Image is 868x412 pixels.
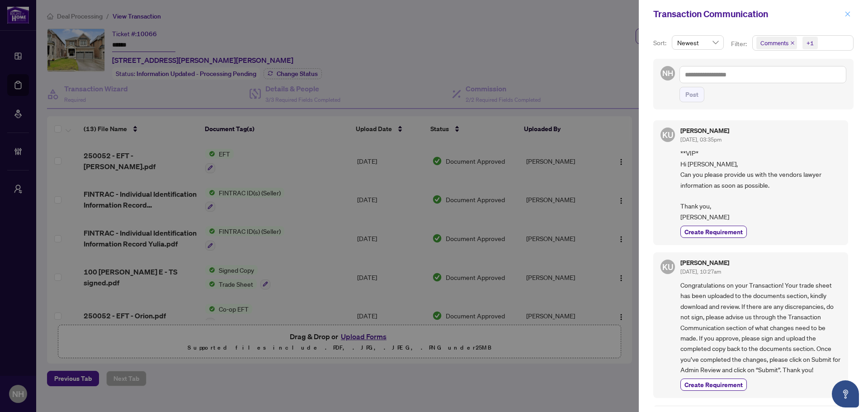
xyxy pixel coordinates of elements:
span: **VIP* Hi [PERSON_NAME], Can you please provide us with the vendors lawyer information as soon as... [680,148,841,222]
div: +1 [807,38,814,47]
button: Create Requirement [680,226,747,238]
span: Create Requirement [684,380,743,389]
h5: [PERSON_NAME] [680,128,729,134]
span: Comments [756,37,797,49]
span: close [844,11,851,17]
span: NH [662,67,673,79]
div: Transaction Communication [653,7,842,21]
span: Congratulations on your Transaction! Your trade sheet has been uploaded to the documents section,... [680,280,841,375]
span: Comments [760,38,788,47]
h5: [PERSON_NAME] [680,260,729,266]
button: Post [679,87,704,102]
p: Filter: [731,39,748,49]
p: Sort: [653,38,668,48]
span: Create Requirement [684,227,743,237]
span: KU [662,128,673,141]
span: KU [662,260,673,273]
span: [DATE], 03:35pm [680,136,722,143]
button: Create Requirement [680,379,747,391]
span: [DATE], 10:27am [680,268,721,275]
button: Open asap [832,380,859,407]
span: Newest [677,36,718,49]
span: close [790,41,795,45]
